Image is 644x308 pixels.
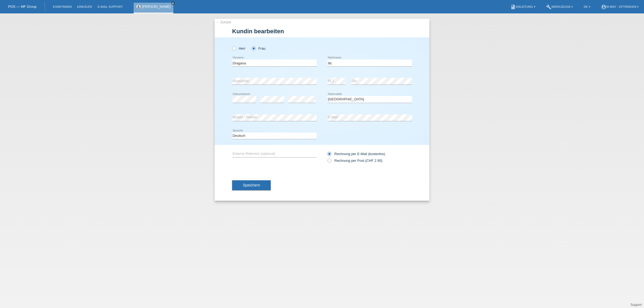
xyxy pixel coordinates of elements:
a: DE ▾ [581,5,593,8]
i: book [510,4,516,10]
a: Support [631,303,642,307]
a: bookAnleitung ▾ [508,5,538,8]
label: Frau [252,46,265,50]
a: Kund*innen [50,5,74,8]
a: buildWerkzeuge ▾ [543,5,576,8]
input: Herr [232,46,236,50]
a: ← Zurück [216,20,231,24]
button: Speichern [232,180,271,190]
input: Rechnung per E-Mail (kostenlos) [327,152,331,159]
a: POS — MF Group [8,5,36,9]
h1: Kundin bearbeiten [232,28,412,35]
i: account_circle [601,4,606,10]
i: build [546,4,551,10]
label: Herr [232,46,246,50]
a: [PERSON_NAME] [142,5,171,9]
input: Rechnung per Post (CHF 2.90) [327,159,331,165]
a: Einkäufe [74,5,95,8]
a: account_circlem-way - Oftringen ▾ [598,5,641,8]
input: Frau [252,46,255,50]
i: close [172,2,174,5]
span: Speichern [243,183,260,187]
a: close [171,1,175,5]
label: Rechnung per Post (CHF 2.90) [327,159,382,163]
label: Rechnung per E-Mail (kostenlos) [327,152,385,156]
a: E-Mail Support [95,5,126,8]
